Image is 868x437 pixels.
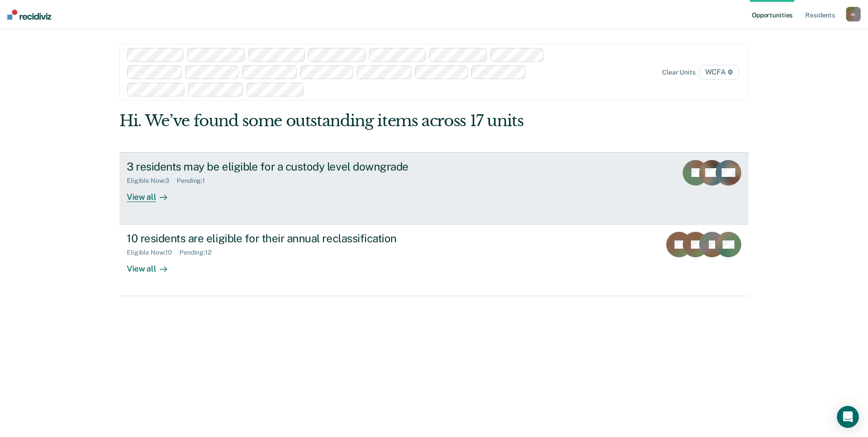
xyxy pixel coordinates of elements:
[179,249,219,256] div: Pending : 12
[127,184,178,202] div: View all
[127,177,177,185] div: Eligible Now : 3
[119,152,749,224] a: 3 residents may be eligible for a custody level downgradeEligible Now:3Pending:1View all
[837,406,859,428] div: Open Intercom Messenger
[127,249,179,256] div: Eligible Now : 10
[177,177,212,185] div: Pending : 1
[127,232,448,245] div: 10 residents are eligible for their annual reclassification
[119,224,749,296] a: 10 residents are eligible for their annual reclassificationEligible Now:10Pending:12View all
[7,10,51,20] img: Recidiviz
[127,256,178,274] div: View all
[662,69,695,76] div: Clear units
[846,7,861,21] button: m
[119,112,623,130] div: Hi. We’ve found some outstanding items across 17 units
[699,65,739,80] span: WCFA
[127,160,448,173] div: 3 residents may be eligible for a custody level downgrade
